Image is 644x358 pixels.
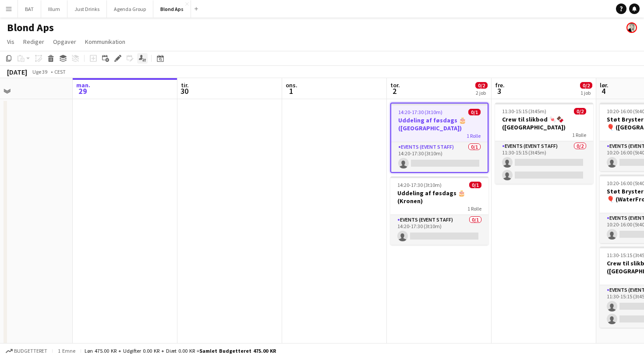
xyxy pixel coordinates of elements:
[7,68,27,76] div: [DATE]
[398,109,442,115] span: 14:20-17:30 (3t10m)
[626,22,637,33] app-user-avatar: Kersti Bøgebjerg
[153,0,191,18] button: Blond Aps
[600,81,609,89] span: lør.
[81,36,129,47] a: Kommunikation
[494,86,505,96] span: 3
[469,182,481,188] span: 0/1
[14,348,47,354] span: Budgetteret
[598,86,609,96] span: 4
[199,347,276,354] span: Samlet budgetteret 475.00 KR
[397,182,442,188] span: 14:20-17:30 (3t10m)
[4,346,49,356] button: Budgetteret
[107,0,153,18] button: Agenda Group
[50,36,80,47] a: Opgaver
[495,103,593,184] app-job-card: 11:30-15:15 (3t45m)0/2Crew til slikbod 🍬🍫 ([GEOGRAPHIC_DATA])1 RolleEvents (Event Staff)0/211:30-...
[467,132,481,139] span: 1 Rolle
[391,116,488,132] h3: Uddeling af føsdags 🎂 ([GEOGRAPHIC_DATA])
[67,0,107,18] button: Just Drinks
[467,205,481,212] span: 1 Rolle
[495,141,593,184] app-card-role: Events (Event Staff)0/211:30-15:15 (3t45m)
[23,38,44,46] span: Rediger
[181,81,189,89] span: tir.
[468,109,481,115] span: 0/1
[53,38,76,46] span: Opgaver
[284,86,297,96] span: 1
[85,347,276,354] div: Løn 475.00 KR + Udgifter 0.00 KR + Diæt 0.00 KR =
[41,0,67,18] button: Illum
[56,347,77,354] span: 1 emne
[475,82,488,89] span: 0/2
[390,81,400,89] span: tor.
[391,142,488,172] app-card-role: Events (Event Staff)0/114:20-17:30 (3t10m)
[20,36,48,47] a: Rediger
[7,21,54,34] h1: Blond Aps
[495,115,593,131] h3: Crew til slikbod 🍬🍫 ([GEOGRAPHIC_DATA])
[502,108,546,115] span: 11:30-15:15 (3t45m)
[580,89,592,96] div: 1 job
[390,176,488,245] app-job-card: 14:20-17:30 (3t10m)0/1Uddeling af føsdags 🎂 (Kronen)1 RolleEvents (Event Staff)0/114:20-17:30 (3t...
[572,132,586,138] span: 1 Rolle
[85,38,125,46] span: Kommunikation
[495,81,505,89] span: fre.
[54,68,66,75] div: CEST
[4,36,18,47] a: Vis
[76,81,90,89] span: man.
[580,82,592,89] span: 0/2
[7,38,14,46] span: Vis
[29,68,51,75] span: Uge 39
[390,215,488,245] app-card-role: Events (Event Staff)0/114:20-17:30 (3t10m)
[574,108,586,115] span: 0/2
[180,86,189,96] span: 30
[476,89,487,96] div: 2 job
[18,0,41,18] button: BAT
[389,86,400,96] span: 2
[286,81,297,89] span: ons.
[75,86,90,96] span: 29
[390,103,488,173] app-job-card: 14:20-17:30 (3t10m)0/1Uddeling af føsdags 🎂 ([GEOGRAPHIC_DATA])1 RolleEvents (Event Staff)0/114:2...
[390,189,488,205] h3: Uddeling af føsdags 🎂 (Kronen)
